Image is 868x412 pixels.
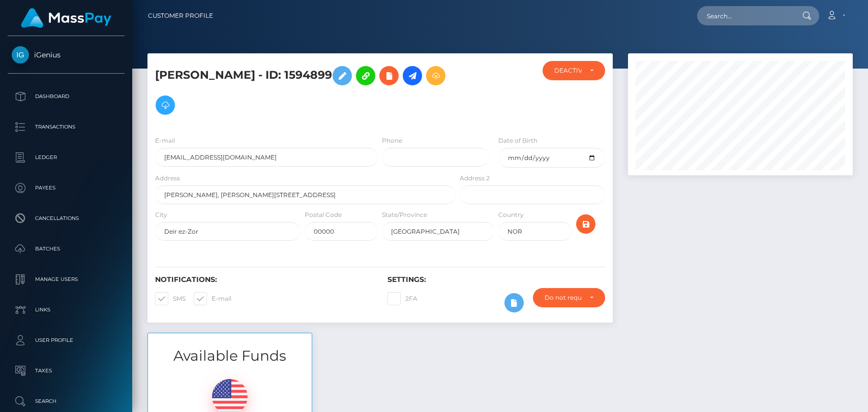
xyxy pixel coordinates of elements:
[545,294,581,302] div: Do not require
[155,210,167,219] label: City
[554,67,581,75] div: DEACTIVE
[12,302,121,318] p: Links
[194,292,231,305] label: E-mail
[12,211,121,226] p: Cancellations
[148,346,312,366] h3: Available Funds
[12,333,121,348] p: User Profile
[697,6,793,25] input: Search...
[8,297,125,323] a: Links
[305,210,342,219] label: Postal Code
[12,46,29,64] img: iGenius
[8,328,125,353] a: User Profile
[8,114,125,140] a: Transactions
[8,50,125,59] span: iGenius
[148,5,213,26] a: Customer Profile
[8,267,125,292] a: Manage Users
[382,210,427,219] label: State/Province
[8,175,125,201] a: Payees
[498,136,537,145] label: Date of Birth
[533,288,605,307] button: Do not require
[382,136,402,145] label: Phone
[155,174,180,183] label: Address
[403,66,422,85] a: Initiate Payout
[498,210,524,219] label: Country
[12,241,121,257] p: Batches
[12,272,121,287] p: Manage Users
[8,206,125,231] a: Cancellations
[12,363,121,378] p: Taxes
[21,8,111,28] img: MassPay Logo
[155,292,186,305] label: SMS
[155,275,372,284] h6: Notifications:
[12,180,121,196] p: Payees
[8,145,125,170] a: Ledger
[387,275,605,284] h6: Settings:
[12,119,121,135] p: Transactions
[8,84,125,109] a: Dashboard
[12,394,121,409] p: Search
[460,174,490,183] label: Address 2
[387,292,417,305] label: 2FA
[155,61,450,120] h5: [PERSON_NAME] - ID: 1594899
[12,89,121,104] p: Dashboard
[155,136,175,145] label: E-mail
[8,236,125,262] a: Batches
[12,150,121,165] p: Ledger
[8,358,125,384] a: Taxes
[543,61,605,80] button: DEACTIVE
